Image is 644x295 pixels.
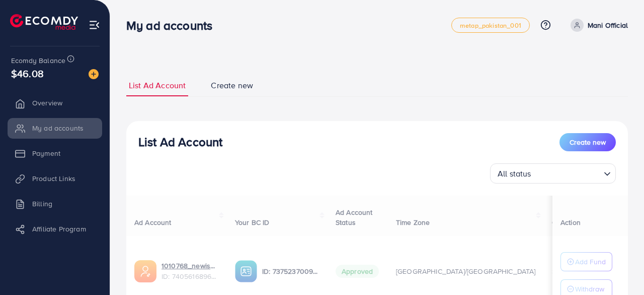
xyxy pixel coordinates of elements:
span: Create new [570,137,606,147]
span: Create new [211,80,253,91]
a: Mani Official [567,19,628,32]
span: metap_pakistan_001 [460,22,521,29]
h3: My ad accounts [126,18,220,33]
img: logo [10,14,78,30]
img: menu [89,19,100,31]
img: image [89,69,99,79]
input: Search for option [534,164,600,181]
div: Search for option [490,163,616,184]
span: All status [496,166,533,181]
span: List Ad Account [129,80,186,91]
span: Ecomdy Balance [11,55,65,66]
a: metap_pakistan_001 [451,18,530,33]
button: Create new [559,133,616,151]
p: Mani Official [588,19,628,31]
h3: List Ad Account [138,135,222,149]
span: $46.08 [11,66,44,81]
